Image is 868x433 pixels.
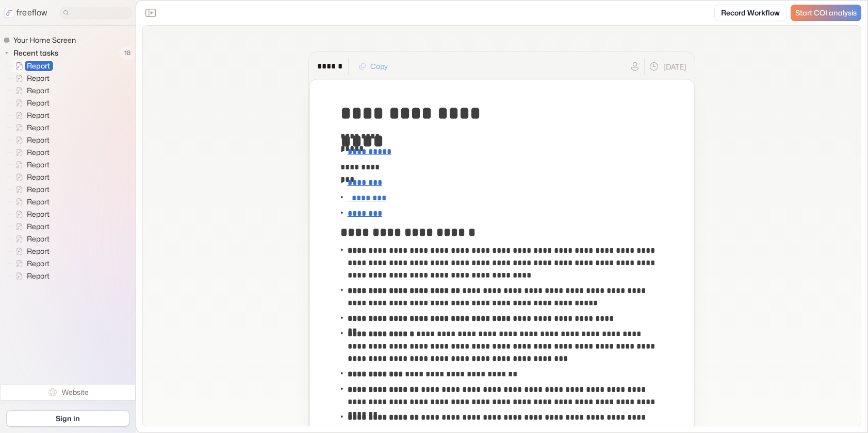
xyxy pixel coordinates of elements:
a: freeflow [4,7,47,19]
a: Your Home Screen [3,34,80,46]
a: Report [7,134,54,146]
span: Report [25,98,53,108]
a: Start COI analysis [791,5,861,21]
a: Report [7,84,54,97]
span: Report [25,209,53,219]
a: Report [7,122,54,134]
span: Report [25,160,53,170]
p: freeflow [17,7,47,19]
span: Report [25,172,53,182]
a: Report [7,72,54,84]
span: Report [25,147,53,158]
a: Report [7,270,54,282]
span: Report [25,85,53,96]
button: Copy [353,58,394,75]
a: Report [7,97,54,109]
a: Report [7,196,54,208]
a: Report [7,60,54,72]
span: Report [25,110,53,120]
a: Report [7,159,54,171]
button: Recent tasks [3,47,62,59]
span: Recent tasks [11,48,61,58]
a: Report [7,171,54,183]
span: Report [25,234,53,244]
a: Report [7,257,54,270]
span: Report [25,221,53,232]
span: 18 [119,46,136,60]
a: Report [7,146,54,159]
a: Report [7,233,54,245]
a: Report [7,109,54,122]
a: Record Workflow [714,5,787,21]
span: Report [25,271,53,281]
a: Report [7,245,54,257]
span: Report [25,258,53,269]
span: Your Home Screen [11,35,79,45]
span: Report [25,61,53,71]
span: Start COI analysis [795,9,857,18]
span: Report [25,135,53,145]
span: Report [25,123,53,133]
span: Report [25,73,53,83]
span: Report [25,184,53,195]
span: Report [25,246,53,256]
span: Report [25,197,53,207]
button: Close the sidebar [142,5,159,21]
a: Report [7,220,54,233]
a: Report [7,208,54,220]
p: [DATE] [663,61,686,72]
a: Sign in [6,410,129,427]
a: Report [7,183,54,196]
